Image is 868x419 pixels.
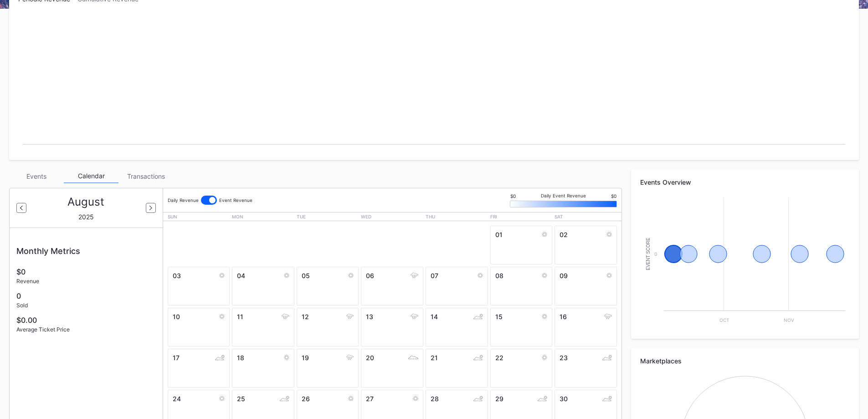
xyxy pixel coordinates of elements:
div: Wed [361,214,423,219]
div: 0 [16,291,156,300]
div: 2025 [78,213,94,221]
div: 12 [302,313,354,321]
div: 24 [173,395,225,403]
svg: Chart title [640,193,850,330]
div: 05 [302,272,354,279]
div: 23 [560,354,612,362]
div: 28 [431,395,483,403]
div: $0 [611,193,616,199]
div: 22 [495,354,548,362]
div: Transactions [118,169,173,183]
div: Sold [16,302,156,309]
div: 01 [495,231,548,238]
div: 02 [560,231,612,238]
div: Monthly Metrics [16,246,156,256]
div: Thu [426,214,488,219]
div: Events [9,169,64,183]
div: Daily Event Revenue [510,193,617,198]
div: 03 [173,272,225,279]
div: Tue [297,214,359,219]
div: 10 [173,313,225,321]
div: Fri [490,214,553,219]
div: Average Ticket Price [16,326,156,333]
svg: Chart title [18,14,850,151]
div: Events Overview [640,178,850,186]
div: 08 [495,272,548,279]
div: Calendar [64,169,118,183]
div: 13 [366,313,418,321]
div: Sat [555,214,617,219]
div: August [67,195,104,208]
div: $0 [16,267,156,276]
div: 11 [237,313,289,321]
div: 09 [560,272,612,279]
div: 17 [173,354,225,362]
text: 0 [654,251,657,257]
div: 16 [560,313,612,321]
div: Marketplaces [640,357,850,365]
div: 14 [431,313,483,321]
text: Oct [719,317,729,323]
div: 21 [431,354,483,362]
div: Revenue [16,278,156,285]
div: Sun [168,214,230,219]
div: 30 [560,395,612,403]
div: 26 [302,395,354,403]
div: 15 [495,313,548,321]
div: 18 [237,354,289,362]
div: $0 [510,193,516,199]
text: Nov [784,317,794,323]
div: 25 [237,395,289,403]
div: Mon [232,214,294,219]
div: $0.00 [16,316,156,325]
div: 29 [495,395,548,403]
div: 04 [237,272,289,279]
div: 19 [302,354,354,362]
div: 06 [366,272,418,279]
text: Event Score [646,238,651,270]
div: Daily Revenue Event Revenue [168,193,252,207]
div: 27 [366,395,418,403]
div: 20 [366,354,418,362]
div: 07 [431,272,483,279]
